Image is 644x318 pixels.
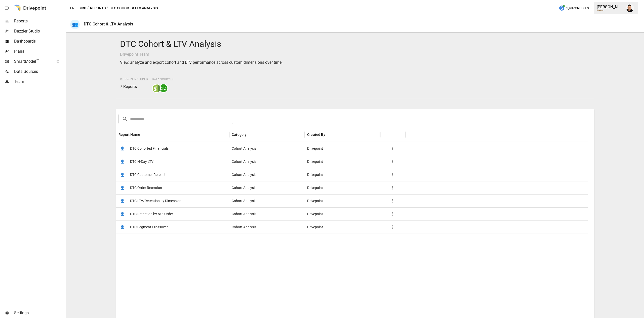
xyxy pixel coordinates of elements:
button: Sort [326,131,333,138]
div: Drivepoint [305,194,380,207]
div: / [107,5,108,11]
span: DTC Order Retention [130,181,162,194]
h4: DTC Cohort & LTV Analysis [120,39,590,49]
span: 👤 [118,210,126,218]
span: Plans [14,48,65,54]
button: Reports [90,5,106,11]
span: Data Sources [152,78,173,81]
span: SmartModel [14,58,51,65]
div: Drivepoint [305,142,380,155]
span: Dashboards [14,38,65,44]
span: Dazzler Studio [14,28,65,34]
span: 👤 [118,184,126,192]
div: Created By [307,133,325,137]
img: Francisco Sanchez [626,4,634,12]
div: Drivepoint [305,168,380,181]
div: Drivepoint [305,155,380,168]
button: Francisco Sanchez [623,1,637,15]
div: Category [232,133,247,137]
div: Cohort Analysis [229,194,305,207]
span: Reports [14,18,65,24]
div: Freebird [597,9,623,12]
span: 👤 [118,145,126,152]
span: Team [14,79,65,85]
div: Cohort Analysis [229,181,305,194]
span: 👤 [118,223,126,231]
button: Freebird [70,5,86,11]
span: Reports Included [120,78,148,81]
button: Sort [247,131,254,138]
span: Data Sources [14,69,65,75]
div: Cohort Analysis [229,142,305,155]
div: [PERSON_NAME] [597,5,623,9]
button: Sort [141,131,148,138]
img: quickbooks [159,84,168,92]
span: ™ [36,58,39,64]
p: View, analyze and export cohort and LTV performance across custom dimensions over time. [120,59,590,66]
span: DTC Customer Retention [130,168,169,181]
div: Cohort Analysis [229,168,305,181]
div: Cohort Analysis [229,220,305,234]
div: Cohort Analysis [229,155,305,168]
span: 👤 [118,171,126,178]
div: DTC Cohort & LTV Analysis [84,22,133,26]
p: Drivepoint Team [120,51,590,57]
span: DTC Retention by Nth Order [130,208,173,220]
span: 1,407 Credits [566,5,589,11]
div: Drivepoint [305,207,380,220]
div: Drivepoint [305,220,380,234]
span: DTC Segment Crossover [130,221,168,234]
span: Settings [14,310,65,316]
div: Drivepoint [305,181,380,194]
span: DTC Cohorted Financials [130,142,169,155]
div: / [87,5,89,11]
div: 👥 [70,20,80,29]
span: DTC LTV/Retention by Dimension [130,195,181,207]
div: Report Name [118,133,140,137]
img: shopify [152,84,160,92]
div: Cohort Analysis [229,207,305,220]
span: 👤 [118,158,126,165]
span: DTC N-Day LTV [130,155,153,168]
p: 7 Reports [120,84,148,90]
button: 1,407Credits [557,4,591,13]
span: 👤 [118,197,126,205]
